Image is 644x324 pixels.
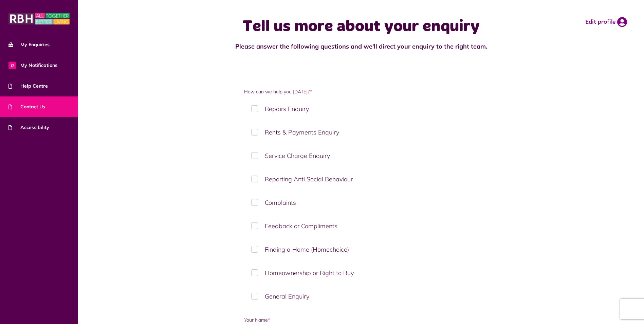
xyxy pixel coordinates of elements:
label: Finding a Home (Homechoice) [244,239,478,259]
h1: Tell us more about your enquiry [226,17,496,37]
label: General Enquiry [244,286,478,306]
label: Homeownership or Right to Buy [244,263,478,283]
label: Complaints [244,193,478,213]
span: Accessibility [8,124,49,131]
label: Service Charge Enquiry [244,146,478,166]
a: Edit profile [585,17,627,27]
img: MyRBH [8,12,70,25]
span: My Enquiries [8,41,50,48]
label: Reporting Anti Social Behaviour [244,169,478,189]
span: 0 [8,61,16,69]
strong: Please answer the following questions and we'll direct your enquiry to the right team [235,42,486,50]
label: Your Name [244,317,478,324]
span: Contact Us [8,103,45,110]
label: Rents & Payments Enquiry [244,122,478,142]
span: My Notifications [8,62,57,69]
span: Help Centre [8,83,48,90]
label: Feedback or Compliments [244,216,478,236]
label: How can we help you [DATE]? [244,88,478,95]
label: Repairs Enquiry [244,99,478,119]
strong: . [486,42,487,50]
